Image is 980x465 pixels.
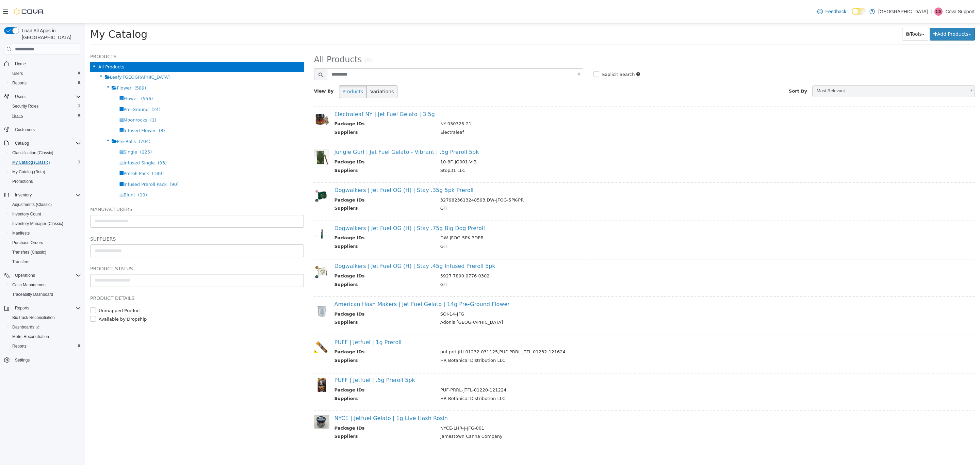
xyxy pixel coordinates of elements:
a: Electraleaf NY | Jet Fuel Gelato | 3.5g [249,88,350,94]
button: Operations [1,271,84,280]
button: Settings [1,355,84,365]
th: Suppliers [249,410,350,418]
a: Reports [10,79,29,87]
th: Package IDs [249,364,350,372]
span: Inventory [15,192,32,198]
span: My Catalog [5,5,62,17]
span: Moonrocks [38,94,62,99]
td: SOI-14-JFG [350,288,854,296]
a: Adjustments (Classic) [10,201,54,209]
th: Package IDs [249,97,350,106]
span: Classification (Classic) [12,150,53,156]
button: Users [7,111,84,121]
td: Electraleaf [350,106,854,114]
button: Security Roles [7,101,84,111]
label: Available by Dropship [12,293,62,300]
span: Metrc Reconciliation [12,334,49,339]
th: Package IDs [249,211,350,220]
button: Reports [7,78,84,88]
div: Cova Support [934,7,943,16]
a: My Catalog (Beta) [10,168,48,176]
span: Sort By [704,65,722,70]
button: Cash Management [7,280,84,290]
th: Suppliers [249,144,350,153]
span: Transfers [12,259,29,264]
a: Purchase Orders [10,239,46,247]
th: Suppliers [249,106,350,114]
span: Settings [12,356,81,364]
a: Inventory Manager (Classic) [10,220,66,228]
td: Stop31 LLC [350,144,854,153]
a: Home [12,60,29,68]
label: Unmapped Product [12,284,56,291]
a: Dashboards [7,322,84,332]
a: Inventory Count [10,210,44,218]
span: Reports [12,343,27,349]
img: 150 [229,278,244,299]
span: Transfers [10,258,81,266]
span: All Products [13,41,39,46]
a: Feedback [815,5,849,18]
span: (556) [56,73,68,78]
td: NY-030325-21 [350,97,854,106]
th: Package IDs [249,135,350,144]
span: (8) [73,105,80,110]
span: Users [15,94,26,99]
h5: Product Details [5,271,219,279]
a: Dashboards [10,323,42,331]
span: Infused Single [38,137,70,142]
span: Infused Flower [38,105,71,110]
span: Single [38,126,52,131]
td: Adonis [GEOGRAPHIC_DATA] [350,296,854,304]
span: Dashboards [10,323,81,331]
a: Metrc Reconciliation [10,333,52,341]
img: 150 [229,316,244,332]
button: Home [1,59,84,68]
a: Dogwalkers | Jet Fuel OG (H) | Stay .45g Infused Preroll 5pk [249,240,410,246]
span: My Catalog (Beta) [10,168,81,176]
span: View By [229,65,249,70]
span: (90) [84,159,94,164]
button: Users [1,92,84,101]
p: [GEOGRAPHIC_DATA] [878,7,928,16]
a: Customers [12,126,37,134]
a: NYCE | Jetfuel Gelato | 1g Live Hash Rosin [249,392,363,398]
span: Adjustments (Classic) [12,202,52,207]
button: Metrc Reconciliation [7,332,84,341]
a: Promotions [10,177,36,186]
span: BioTrack Reconciliation [10,314,81,322]
img: 150 [229,202,244,218]
td: 3279823613248593,DW-JFOG-5PK-PR [350,174,854,182]
a: Jungle Gurl | Jet Fuel Gelato - Vibrant | .5g Preroll 5pk [249,126,394,132]
th: Package IDs [249,288,350,296]
button: Operations [12,271,38,279]
span: Reports [10,342,81,350]
button: My Catalog (Classic) [7,158,84,167]
span: Most Relevant [728,63,881,73]
img: 150 [229,354,244,370]
span: Purchase Orders [10,239,81,247]
button: Purchase Orders [7,238,84,247]
button: Traceabilty Dashboard [7,290,84,299]
button: Users [12,93,28,101]
td: HR Botanical Distribution LLC [350,334,854,342]
span: Reports [15,305,29,311]
a: PUFF | Jetfuel | 1g Preroll [249,316,317,322]
span: (189) [67,148,79,153]
span: Home [15,61,26,67]
button: Transfers [7,257,84,267]
span: Promotions [12,179,33,184]
span: Flower [38,73,53,78]
h5: Suppliers [5,212,219,220]
a: American Hash Makers | Jet Fuel Gelato | 14g Pre-Ground Flower [249,278,425,284]
a: Classification (Classic) [10,149,56,157]
span: Users [12,113,23,118]
button: Reports [12,304,32,312]
span: Metrc Reconciliation [10,333,81,341]
a: Dogwalkers | Jet Fuel OG (H) | Stay .75g Big Dog Preroll [249,202,400,208]
a: Dogwalkers | Jet Fuel OG (H) | Stay .35g 5pk Preroll [249,164,389,170]
img: 150 [229,126,244,142]
a: Users [10,112,26,120]
button: Products [254,62,282,75]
